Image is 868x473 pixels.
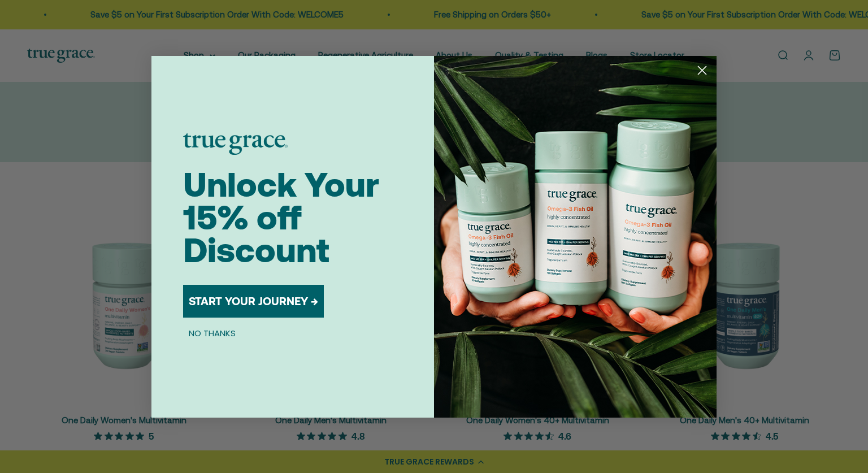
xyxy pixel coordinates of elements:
img: logo placeholder [183,133,288,155]
button: START YOUR JOURNEY → [183,285,324,318]
button: NO THANKS [183,327,241,340]
span: Unlock Your 15% off Discount [183,165,379,270]
button: Close dialog [692,60,712,80]
img: 098727d5-50f8-4f9b-9554-844bb8da1403.jpeg [434,56,717,418]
